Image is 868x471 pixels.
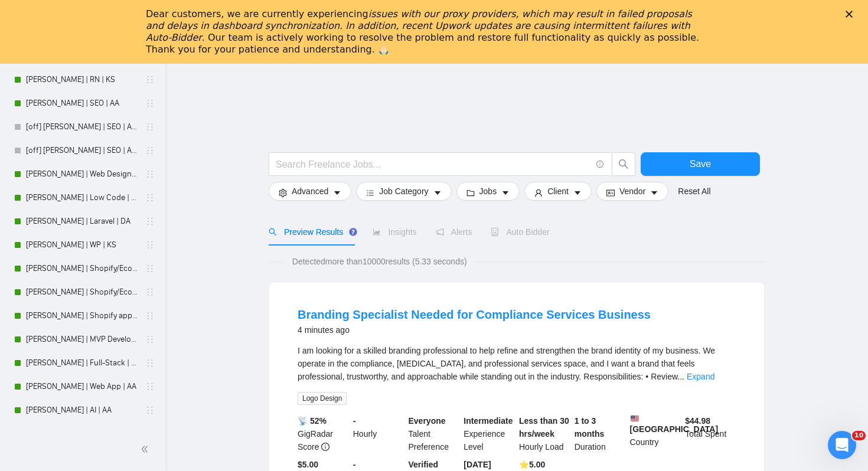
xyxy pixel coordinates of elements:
[145,75,155,84] span: holder
[26,186,138,210] a: [PERSON_NAME] | Low Code | DA
[491,227,549,237] span: Auto Bidder
[279,188,287,197] span: setting
[26,351,138,375] a: [PERSON_NAME] | Full-Stack | AA
[373,227,416,237] span: Insights
[464,460,491,469] b: [DATE]
[145,240,155,250] span: holder
[26,68,138,91] a: [PERSON_NAME] | RN | KS
[269,228,277,236] span: search
[145,382,155,391] span: holder
[26,328,138,351] a: [PERSON_NAME] | MVP Development | AA
[269,227,354,237] span: Preview Results
[534,188,543,197] span: user
[353,416,356,426] b: -
[26,257,138,280] a: [PERSON_NAME] | Shopify/Ecom | DA - lower requirements
[298,346,715,381] span: I am looking for a skilled branding professional to help refine and strengthen the brand identity...
[409,416,446,426] b: Everyone
[685,416,710,426] b: $ 44.98
[683,414,738,453] div: Total Spent
[26,233,138,257] a: [PERSON_NAME] | WP | KS
[409,460,439,469] b: Verified
[26,162,138,186] a: [PERSON_NAME] | Web Design | DA
[630,414,719,434] b: [GEOGRAPHIC_DATA]
[284,255,475,268] span: Detected more than 10000 results (5.33 seconds)
[612,152,635,176] button: search
[146,8,692,43] i: issues with our proxy providers, which may result in failed proposals and delays in dashboard syn...
[687,372,714,381] a: Expand
[145,335,155,344] span: holder
[677,372,684,381] span: ...
[26,139,138,162] a: [off] [PERSON_NAME] | SEO | AA - Light, Low Budget
[366,188,374,197] span: bars
[146,8,703,55] div: Dear customers, we are currently experiencing . Our team is actively working to resolve the probl...
[145,264,155,273] span: holder
[436,228,444,236] span: notification
[333,188,341,197] span: caret-down
[298,344,736,383] div: I am looking for a skilled branding professional to help refine and strengthen the brand identity...
[517,414,572,453] div: Hourly Load
[464,416,513,426] b: Intermediate
[436,227,472,237] span: Alerts
[145,311,155,320] span: holder
[828,431,856,459] iframe: Intercom live chat
[145,217,155,226] span: holder
[573,188,582,197] span: caret-down
[145,193,155,202] span: holder
[26,422,138,446] a: [PERSON_NAME] | React/Node | AA
[641,152,760,176] button: Save
[519,460,545,469] b: ⭐️ 5.00
[298,416,327,426] b: 📡 52%
[619,185,645,198] span: Vendor
[461,414,517,453] div: Experience Level
[650,188,658,197] span: caret-down
[145,287,155,297] span: holder
[547,185,569,198] span: Client
[298,308,651,321] a: Branding Specialist Needed for Compliance Services Business
[479,185,497,198] span: Jobs
[491,228,499,236] span: robot
[145,169,155,179] span: holder
[276,157,591,172] input: Search Freelance Jobs...
[606,188,615,197] span: idcard
[373,228,381,236] span: area-chart
[379,185,428,198] span: Job Category
[596,182,668,201] button: idcardVendorcaret-down
[456,182,520,201] button: folderJobscaret-down
[298,392,347,405] span: Logo Design
[26,304,138,328] a: [PERSON_NAME] | Shopify app | DA
[145,405,155,415] span: holder
[524,182,592,201] button: userClientcaret-down
[298,460,318,469] b: $5.00
[348,227,358,237] div: Tooltip anchor
[612,159,635,169] span: search
[501,188,510,197] span: caret-down
[26,91,138,115] a: [PERSON_NAME] | SEO | AA
[690,156,711,171] span: Save
[466,188,475,197] span: folder
[26,280,138,304] a: [PERSON_NAME] | Shopify/Ecom | DA
[353,460,356,469] b: -
[269,182,351,201] button: settingAdvancedcaret-down
[26,375,138,398] a: [PERSON_NAME] | Web App | AA
[26,210,138,233] a: [PERSON_NAME] | Laravel | DA
[295,414,351,453] div: GigRadar Score
[351,414,406,453] div: Hourly
[406,414,462,453] div: Talent Preference
[678,185,710,198] a: Reset All
[433,188,442,197] span: caret-down
[145,99,155,108] span: holder
[145,122,155,132] span: holder
[628,414,683,453] div: Country
[141,443,152,455] span: double-left
[321,443,329,451] span: info-circle
[596,161,604,168] span: info-circle
[575,416,605,439] b: 1 to 3 months
[852,431,866,440] span: 10
[519,416,569,439] b: Less than 30 hrs/week
[26,398,138,422] a: [PERSON_NAME] | AI | AA
[631,414,639,423] img: 🇺🇸
[298,323,651,337] div: 4 minutes ago
[572,414,628,453] div: Duration
[145,358,155,368] span: holder
[356,182,451,201] button: barsJob Categorycaret-down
